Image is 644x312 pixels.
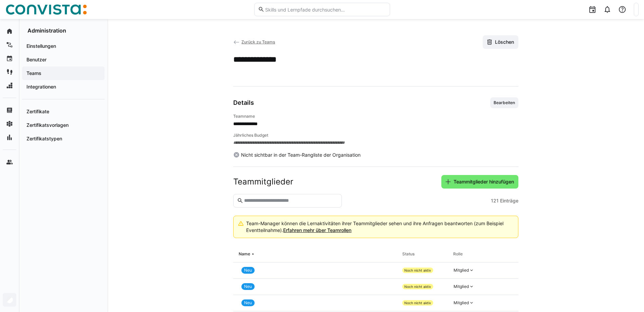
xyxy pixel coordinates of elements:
[233,133,518,138] h4: Jährliches Budget
[239,251,250,257] div: Name
[454,284,469,289] div: Mitglied
[244,284,252,289] span: Neu
[233,39,275,44] a: Zurück zu Teams
[404,285,431,289] span: Noch nicht aktiv
[233,177,293,187] h2: Teammitglieder
[241,39,275,44] span: Zurück zu Teams
[241,152,361,158] span: Nicht sichtbar in der Team-Rangliste der Organisation
[441,175,518,189] button: Teammitglieder hinzufügen
[491,197,499,204] span: 121
[453,251,463,257] div: Rolle
[490,97,518,108] button: Bearbeiten
[404,268,431,272] span: Noch nicht aktiv
[283,227,351,233] a: Erfahren mehr über Teamrollen
[500,197,518,204] span: Einträge
[264,6,386,13] input: Skills und Lernpfade durchsuchen…
[244,300,252,306] span: Neu
[494,39,515,45] span: Löschen
[454,268,469,273] div: Mitglied
[493,100,516,105] span: Bearbeiten
[453,178,515,185] span: Teammitglieder hinzufügen
[233,114,518,119] h4: Teamname
[244,268,252,273] span: Neu
[402,251,415,257] div: Status
[404,301,431,305] span: Noch nicht aktiv
[233,99,254,106] h3: Details
[246,220,512,234] div: Team-Manager können die Lernaktivitäten ihrer Teammitglieder sehen und ihre Anfragen beantworten ...
[454,300,469,306] div: Mitglied
[483,35,518,49] button: Löschen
